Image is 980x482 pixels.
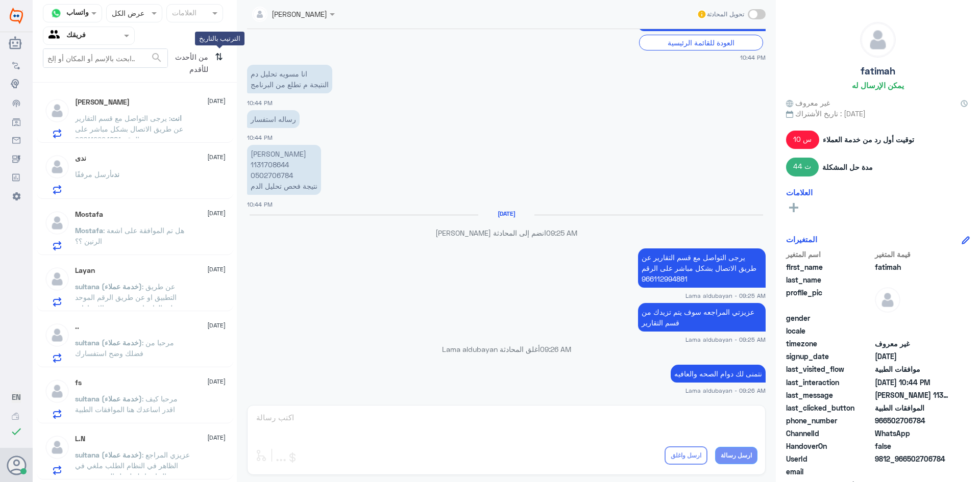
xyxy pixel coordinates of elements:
span: توقيت أول رد من خدمة العملاء [823,134,914,145]
span: last_message [786,390,873,400]
p: 29/9/2025, 9:25 AM [638,303,766,332]
h5: L.N [75,435,85,443]
span: sultana (خدمة عملاء) [75,338,142,347]
img: Widebot Logo [10,8,23,24]
h6: [DATE] [478,210,534,217]
img: whatsapp.png [48,6,64,21]
span: false [875,441,949,451]
h6: المتغيرات [786,235,817,244]
img: defaultAdmin.png [44,266,70,292]
span: : يرجى التواصل مع قسم التقارير عن طريق الاتصال بشكل مباشر على الرقم 966112994881 [75,114,183,144]
h5: Mostafa [75,210,103,219]
input: ابحث بالإسم أو المكان أو إلخ.. [43,49,167,67]
span: last_interaction [786,377,873,388]
span: gender [786,313,873,323]
span: 2025-09-28T19:44:52.362Z [875,377,949,388]
span: Lama aldubayan - 09:26 AM [685,386,766,395]
span: 9812_966502706784 [875,453,949,464]
span: sultana (خدمة عملاء) [75,282,142,291]
span: 10:44 PM [247,99,273,106]
span: 09:26 AM [540,345,571,353]
span: 10:44 PM [247,201,273,208]
h5: Fatimah Alkhalaf [75,98,130,107]
span: sultana (خدمة عملاء) [75,450,142,459]
button: search [151,49,163,66]
span: HandoverOn [786,441,873,451]
span: last_clicked_button [786,402,873,413]
span: 10:44 PM [740,53,766,62]
button: EN [12,392,21,402]
span: غير معروف [875,338,949,349]
p: [PERSON_NAME] انضم إلى المحادثة [247,227,766,238]
i: check [10,425,22,438]
div: الترتيب بالتاريخ [195,32,244,45]
span: تحويل المحادثة [707,10,744,19]
p: 28/9/2025, 10:44 PM [247,65,332,93]
span: غير معروف [786,97,830,108]
span: 10:44 PM [247,134,273,141]
span: [DATE] [207,377,226,386]
img: yourTeam.svg [48,28,64,43]
span: search [151,52,163,64]
button: الصورة الشخصية [7,455,26,475]
span: 966502706784 [875,415,949,426]
h5: fs [75,378,82,387]
span: فاطمة المنسف 1131708644 0502706784 نتيجة فحص تحليل الدم [875,390,949,400]
span: 2025-09-27T20:58:18.667Z [875,351,949,362]
p: 28/9/2025, 10:44 PM [247,145,321,195]
span: phone_number [786,415,873,426]
span: 10 س [786,131,819,149]
img: defaultAdmin.png [44,378,70,404]
span: ChannelId [786,428,873,439]
img: defaultAdmin.png [44,154,70,180]
h5: ندى [75,154,86,163]
span: [DATE] [207,96,226,106]
span: Lama aldubayan - 09:25 AM [685,291,766,300]
span: profile_pic [786,287,873,311]
span: الموافقات الطبية [875,402,949,413]
h5: fatimah [861,65,895,77]
span: 2 [875,428,949,439]
p: 29/9/2025, 9:26 AM [671,365,766,383]
span: [DATE] [207,265,226,274]
h6: يمكن الإرسال له [852,81,904,90]
span: null [875,466,949,477]
span: email [786,466,873,477]
p: 29/9/2025, 9:25 AM [638,248,766,288]
span: ندى [112,170,119,179]
img: defaultAdmin.png [44,322,70,348]
i: ⇅ [215,48,223,74]
h5: Layan [75,266,95,275]
span: first_name [786,262,873,272]
span: 44 ث [786,158,819,176]
span: [DATE] [207,153,226,162]
img: defaultAdmin.png [44,98,70,123]
span: locale [786,325,873,336]
span: اسم المتغير [786,249,873,260]
span: [DATE] [207,209,226,218]
span: null [875,313,949,323]
span: تاريخ الأشتراك : [DATE] [786,108,970,119]
button: ارسل واغلق [665,446,707,465]
img: defaultAdmin.png [875,287,900,313]
span: timezone [786,338,873,349]
p: Lama aldubayan أغلق المحادثة [247,344,766,354]
img: defaultAdmin.png [44,210,70,236]
span: EN [12,392,21,401]
span: من الأحدث للأقدم [168,48,211,78]
span: انت [170,114,182,122]
span: موافقات الطبية [875,364,949,374]
h5: .. [75,322,79,331]
img: defaultAdmin.png [44,435,70,460]
span: sultana (خدمة عملاء) [75,394,142,403]
span: signup_date [786,351,873,362]
span: null [875,325,949,336]
span: [DATE] [207,321,226,330]
img: defaultAdmin.png [861,22,895,57]
span: last_name [786,274,873,285]
span: أرسل مرفقًا [75,170,112,179]
span: 09:25 AM [546,229,577,237]
span: : هل تم الموافقة على اشعة الرنين ؟؟ [75,226,184,245]
span: UserId [786,453,873,464]
span: Lama aldubayan - 09:25 AM [685,335,766,344]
